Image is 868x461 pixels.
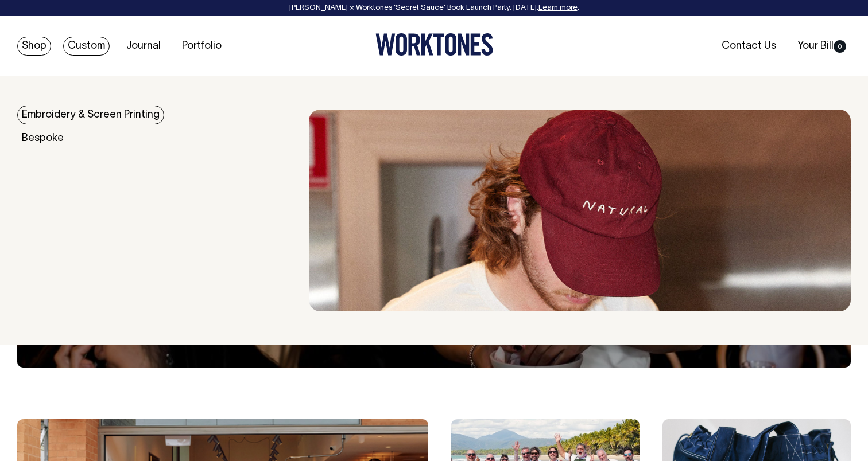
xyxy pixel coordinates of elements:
img: embroidery & Screen Printing [309,110,851,311]
a: Shop [17,37,51,56]
a: Learn more [538,5,578,11]
a: Custom [63,37,110,56]
span: 0 [834,40,846,53]
a: Contact Us [717,37,781,56]
a: Bespoke [17,129,68,148]
div: [PERSON_NAME] × Worktones ‘Secret Sauce’ Book Launch Party, [DATE]. . [11,4,857,12]
a: Your Bill0 [793,37,851,56]
a: Portfolio [177,37,226,56]
a: Journal [122,37,165,56]
a: Embroidery & Screen Printing [17,106,164,124]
